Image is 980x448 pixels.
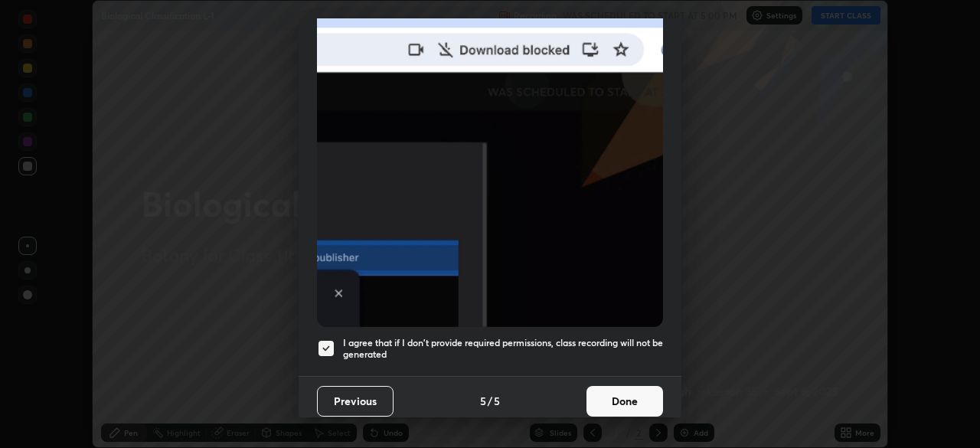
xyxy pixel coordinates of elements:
[343,337,663,361] h5: I agree that if I don't provide required permissions, class recording will not be generated
[586,386,663,417] button: Done
[494,393,500,409] h4: 5
[317,386,394,417] button: Previous
[480,393,486,409] h4: 5
[488,393,492,409] h4: /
